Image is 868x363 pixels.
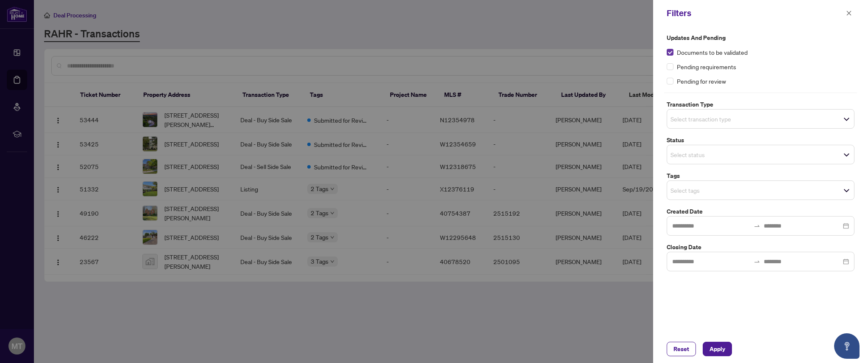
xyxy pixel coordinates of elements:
[709,342,725,356] span: Apply
[667,342,696,356] button: Reset
[667,207,854,216] label: Created Date
[754,258,760,265] span: to
[667,33,854,42] label: Updates and Pending
[667,135,854,145] label: Status
[667,7,843,20] div: Filters
[754,222,760,229] span: swap-right
[677,62,736,71] span: Pending requirements
[754,222,760,229] span: to
[667,171,854,180] label: Tags
[834,333,860,359] button: Open asap
[677,76,726,86] span: Pending for review
[846,10,852,16] span: close
[754,258,760,265] span: swap-right
[677,48,748,57] span: Documents to be validated
[667,242,854,252] label: Closing Date
[673,342,689,356] span: Reset
[667,100,854,109] label: Transaction Type
[703,342,732,356] button: Apply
